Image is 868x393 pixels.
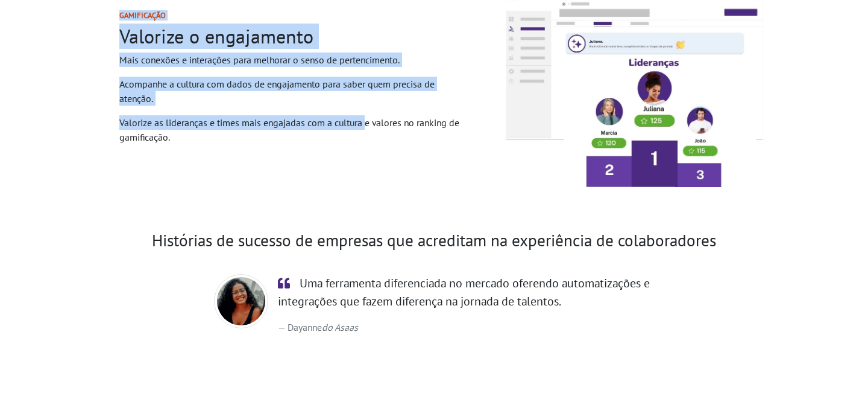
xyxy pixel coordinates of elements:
[79,50,238,72] input: Acessar Agora
[119,53,462,67] p: Mais conexões e interações para melhorar o senso de pertencimento.
[119,115,462,144] p: Valorize as lideranças e times mais engajadas com a cultura e valores no ranking de gamificação.
[322,321,358,333] cite: Asaas
[214,274,268,328] img: Day do Asaas
[278,320,654,334] footer: Dayanne
[99,231,769,251] h2: Histórias de sucesso de empresas que acreditam na experiência de colaboradores
[119,77,462,106] p: Acompanhe a cultura com dados de engajamento para saber quem precisa de atenção.
[119,11,462,20] h2: Gamificação
[119,25,462,48] h2: Valorize o engajamento
[278,274,654,310] p: Uma ferramenta diferenciada no mercado oferendo automatizações e integrações que fazem diferença ...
